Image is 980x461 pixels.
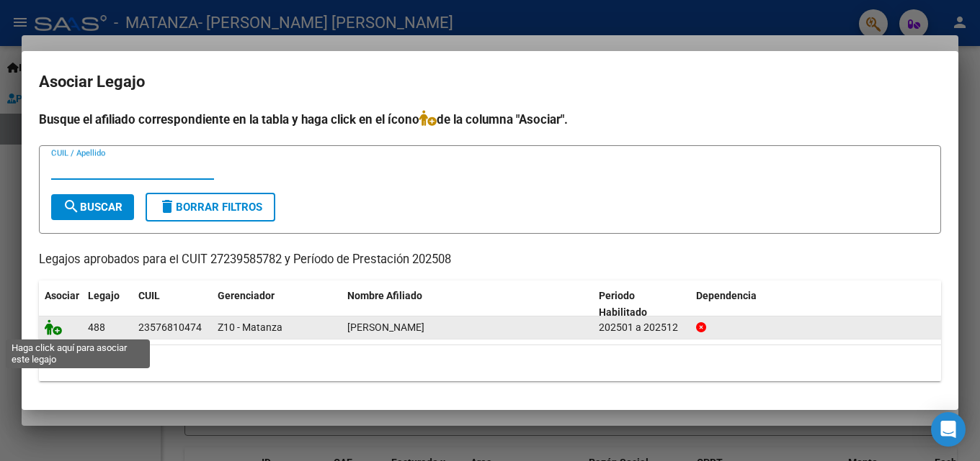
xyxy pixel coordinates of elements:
[82,280,133,328] datatable-header-cell: Legajo
[51,194,134,220] button: Buscar
[63,201,122,214] span: Buscar
[342,280,593,328] datatable-header-cell: Nombre Afiliado
[45,290,79,301] span: Asociar
[347,290,422,301] span: Nombre Afiliado
[159,201,262,214] span: Borrar Filtros
[39,251,941,269] p: Legajos aprobados para el CUIT 27239585782 y Período de Prestación 202508
[39,280,82,328] datatable-header-cell: Asociar
[159,198,176,215] mat-icon: delete
[931,412,966,447] div: Open Intercom Messenger
[218,290,275,301] span: Gerenciador
[138,290,160,301] span: CUIL
[133,280,212,328] datatable-header-cell: CUIL
[146,193,275,222] button: Borrar Filtros
[138,319,202,336] div: 23576810474
[39,68,941,96] h2: Asociar Legajo
[88,290,120,301] span: Legajo
[593,280,690,328] datatable-header-cell: Periodo Habilitado
[63,198,80,215] mat-icon: search
[599,319,685,336] div: 202501 a 202512
[690,280,942,328] datatable-header-cell: Dependencia
[696,290,757,301] span: Dependencia
[39,110,941,129] h4: Busque el afiliado correspondiente en la tabla y haga click en el ícono de la columna "Asociar".
[218,321,282,333] span: Z10 - Matanza
[88,321,105,333] span: 488
[599,290,647,318] span: Periodo Habilitado
[347,321,424,333] span: IGNACIO AYLIN GIOVANNA
[212,280,342,328] datatable-header-cell: Gerenciador
[39,345,941,381] div: 1 registros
